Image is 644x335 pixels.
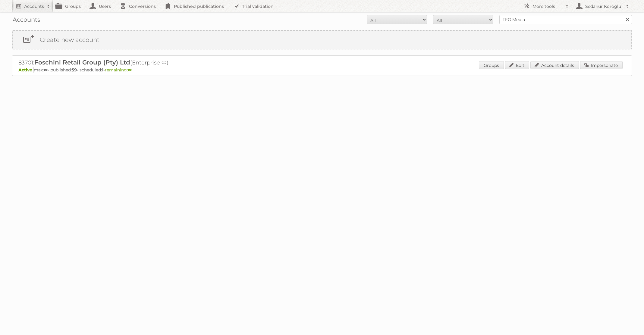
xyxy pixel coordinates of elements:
strong: 59 [72,67,77,73]
span: remaining: [105,67,132,73]
strong: ∞ [44,67,48,73]
p: max: - published: - scheduled: - [18,67,626,73]
h2: Sedanur Koroglu [584,3,623,9]
h2: Accounts [24,3,44,9]
h2: More tools [532,3,563,9]
strong: ∞ [128,67,132,73]
span: Active [18,67,34,73]
span: Foschini Retail Group (Pty) Ltd [34,59,130,66]
a: Groups [479,61,504,69]
a: Impersonate [580,61,623,69]
a: Account details [530,61,579,69]
a: Edit [505,61,529,69]
strong: 1 [102,67,103,73]
h2: 83701: (Enterprise ∞) [18,59,229,67]
a: Create new account [13,31,631,49]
